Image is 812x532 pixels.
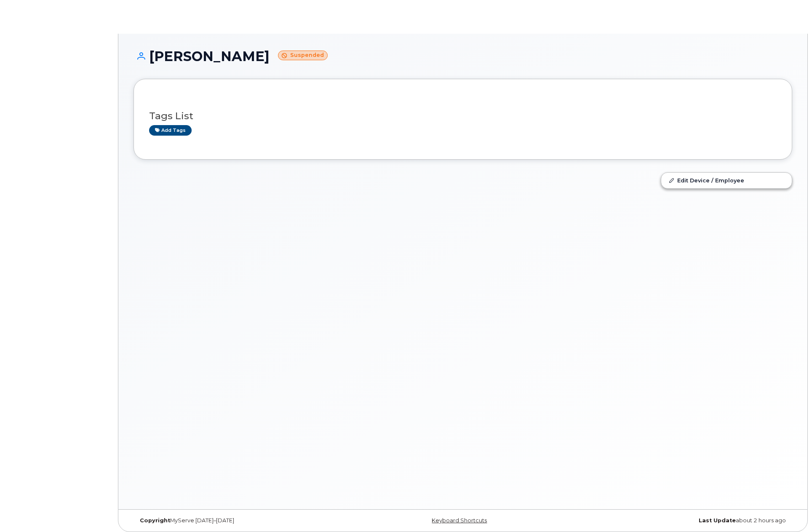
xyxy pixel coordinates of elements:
[149,111,777,121] h3: Tags List
[278,51,328,60] small: Suspended
[573,517,792,524] div: about 2 hours ago
[134,517,353,524] div: MyServe [DATE]–[DATE]
[149,125,192,136] a: Add tags
[661,173,792,188] a: Edit Device / Employee
[134,49,792,64] h1: [PERSON_NAME]
[699,517,736,524] strong: Last Update
[432,517,487,524] a: Keyboard Shortcuts
[140,517,170,524] strong: Copyright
